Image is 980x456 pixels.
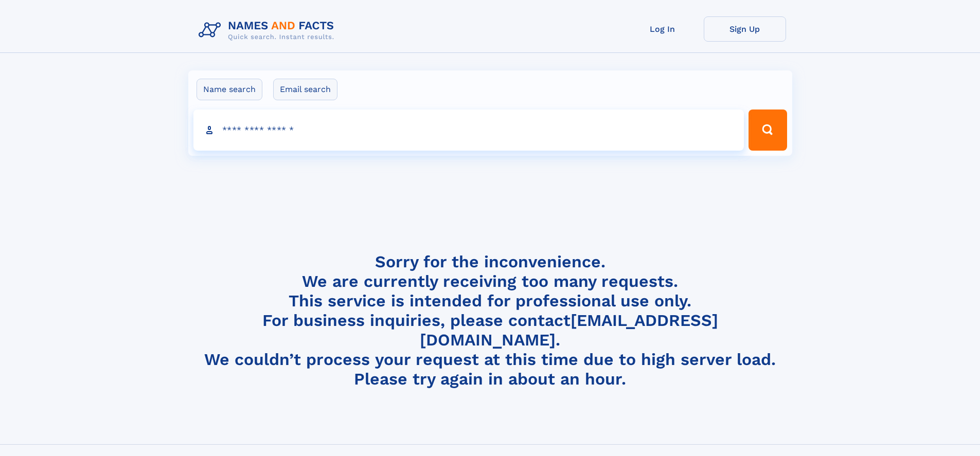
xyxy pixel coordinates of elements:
[704,16,786,42] a: Sign Up
[197,79,262,100] label: Name search
[420,311,718,350] a: [EMAIL_ADDRESS][DOMAIN_NAME]
[273,79,337,100] label: Email search
[749,110,787,151] button: Search Button
[193,110,744,151] input: search input
[194,16,343,44] img: Logo Names and Facts
[621,16,704,42] a: Log In
[194,252,786,389] h4: Sorry for the inconvenience. We are currently receiving too many requests. This service is intend...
